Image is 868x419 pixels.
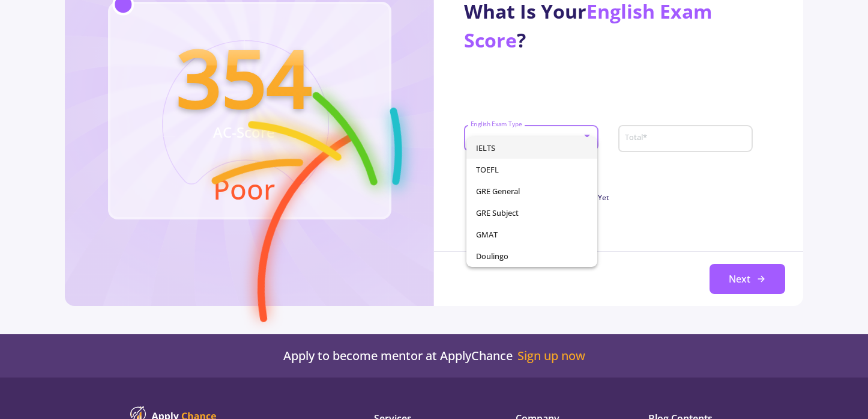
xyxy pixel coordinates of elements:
span: IELTS [476,137,588,159]
span: Doulingo [476,245,588,267]
span: TOEFL [476,159,588,180]
span: GRE Subject [476,202,588,224]
span: GRE General [476,180,588,202]
span: GMAT [476,224,588,245]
